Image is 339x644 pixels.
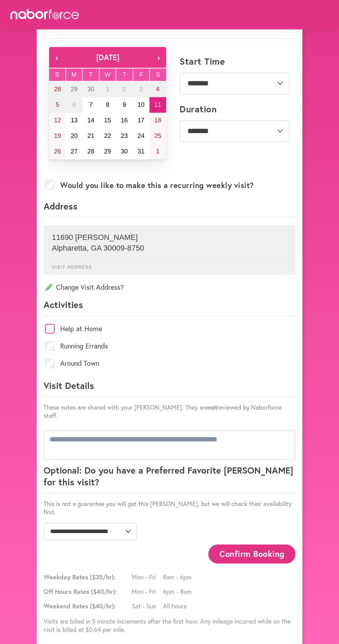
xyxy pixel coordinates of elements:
[44,573,130,581] span: Weekday Rates
[132,97,149,113] button: October 10, 2025
[138,132,145,139] abbr: October 24, 2025
[149,82,166,97] button: October 4, 2025
[139,86,143,93] abbr: October 3, 2025
[83,128,99,144] button: October 21, 2025
[104,148,111,155] abbr: October 29, 2025
[121,117,128,124] abbr: October 16, 2025
[71,132,77,139] abbr: October 20, 2025
[91,587,117,596] span: ($ 40 /hr):
[106,86,109,93] abbr: October 1, 2025
[156,86,159,93] abbr: October 4, 2025
[122,86,126,93] abbr: October 2, 2025
[104,117,111,124] abbr: October 15, 2025
[88,86,94,93] abbr: September 30, 2025
[64,47,151,68] button: [DATE]
[138,117,145,124] abbr: October 17, 2025
[88,117,94,124] abbr: October 14, 2025
[44,403,295,420] p: These notes are shared with your [PERSON_NAME]. They are reviewed by Naborforce staff.
[132,128,149,144] button: October 24, 2025
[88,132,94,139] abbr: October 21, 2025
[52,233,287,242] p: 11690 [PERSON_NAME]
[83,97,99,113] button: October 7, 2025
[49,128,66,144] button: October 19, 2025
[49,113,66,128] button: October 12, 2025
[208,544,295,563] button: Confirm Booking
[132,573,163,581] span: Mon - Fri
[208,403,217,411] strong: not
[71,117,77,124] abbr: October 13, 2025
[66,144,82,159] button: October 27, 2025
[180,56,225,67] label: Start Time
[49,47,64,68] button: ‹
[89,71,93,78] abbr: Tuesday
[116,97,132,113] button: October 9, 2025
[163,573,194,581] span: 8am - 6pm
[149,128,166,144] button: October 25, 2025
[44,617,295,634] p: Visits are billed in 5 minute increments after the first hour. Any mileage incurred while on the ...
[116,128,132,144] button: October 23, 2025
[83,113,99,128] button: October 14, 2025
[99,144,116,159] button: October 29, 2025
[66,128,82,144] button: October 20, 2025
[89,101,93,108] abbr: October 7, 2025
[104,132,111,139] abbr: October 22, 2025
[49,97,66,113] button: October 5, 2025
[71,86,77,93] abbr: September 29, 2025
[44,282,295,292] p: Change Visit Address?
[151,47,166,68] button: ›
[99,82,116,97] button: October 1, 2025
[44,500,295,516] p: This is not a guarantee you will get this [PERSON_NAME], but we will check their availability first.
[122,71,126,78] abbr: Thursday
[132,587,163,596] span: Mon - Fri
[99,97,116,113] button: October 8, 2025
[47,259,292,270] p: Visit Address
[54,86,61,93] abbr: September 28, 2025
[54,117,61,124] abbr: October 12, 2025
[139,71,143,78] abbr: Friday
[154,117,161,124] abbr: October 18, 2025
[105,71,111,78] abbr: Wednesday
[60,181,254,190] label: Would you like to make this a recurring weekly visit?
[71,71,76,78] abbr: Monday
[55,71,59,78] abbr: Sunday
[154,132,161,139] abbr: October 25, 2025
[72,101,76,108] abbr: October 6, 2025
[90,573,116,581] span: ($ 35 /hr):
[132,82,149,97] button: October 3, 2025
[99,128,116,144] button: October 22, 2025
[163,587,194,596] span: 6pm - 8am
[49,82,66,97] button: September 28, 2025
[44,602,130,610] span: Weekend Rates
[122,101,126,108] abbr: October 9, 2025
[132,144,149,159] button: October 31, 2025
[44,200,295,217] p: Address
[60,360,99,367] label: Around Town
[180,104,217,114] label: Duration
[163,602,194,610] span: All hours
[121,148,128,155] abbr: October 30, 2025
[83,82,99,97] button: September 30, 2025
[66,82,82,97] button: September 29, 2025
[44,299,295,316] p: Activities
[116,82,132,97] button: October 2, 2025
[116,144,132,159] button: October 30, 2025
[132,602,163,610] span: Sat - Sun
[90,602,116,610] span: ($ 40 /hr):
[154,101,161,108] abbr: October 11, 2025
[138,148,145,155] abbr: October 31, 2025
[66,97,82,113] button: October 6, 2025
[156,148,159,155] abbr: November 1, 2025
[44,587,130,596] span: Off Hours Rates
[56,101,59,108] abbr: October 5, 2025
[44,464,295,493] p: Optional: Do you have a Preferred Favorite [PERSON_NAME] for this visit?
[149,113,166,128] button: October 18, 2025
[60,325,102,332] label: Help at Home
[106,101,109,108] abbr: October 8, 2025
[49,144,66,159] button: October 26, 2025
[116,113,132,128] button: October 16, 2025
[83,144,99,159] button: October 28, 2025
[132,113,149,128] button: October 17, 2025
[88,148,94,155] abbr: October 28, 2025
[60,343,108,349] label: Running Errands
[99,113,116,128] button: October 15, 2025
